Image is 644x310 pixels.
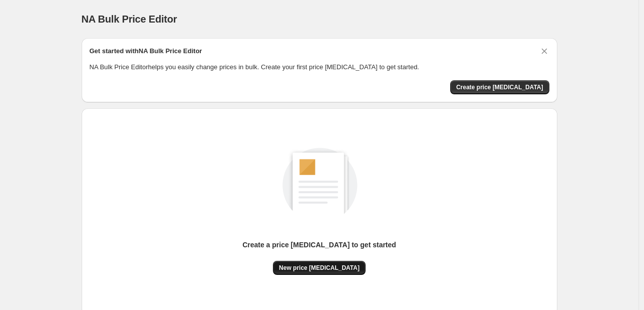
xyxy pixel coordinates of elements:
[273,261,366,275] button: New price [MEDICAL_DATA]
[242,240,396,250] p: Create a price [MEDICAL_DATA] to get started
[450,80,549,94] button: Create price change job
[539,46,549,56] button: Dismiss card
[90,62,549,72] p: NA Bulk Price Editor helps you easily change prices in bulk. Create your first price [MEDICAL_DAT...
[279,264,360,272] span: New price [MEDICAL_DATA]
[90,46,202,56] h2: Get started with NA Bulk Price Editor
[456,83,543,91] span: Create price [MEDICAL_DATA]
[82,14,177,25] span: NA Bulk Price Editor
